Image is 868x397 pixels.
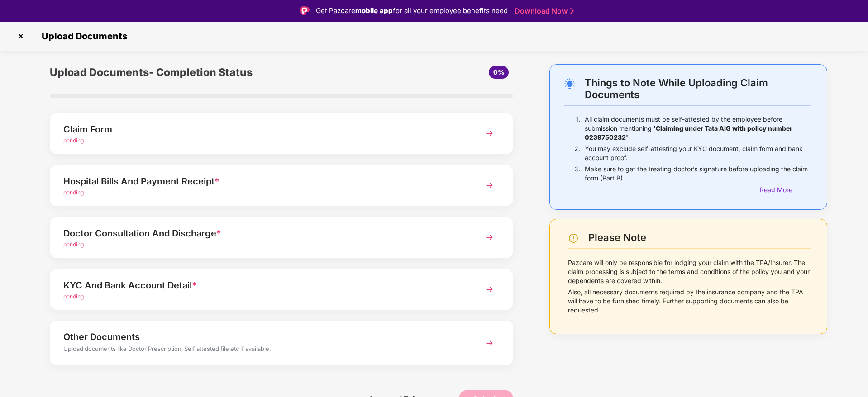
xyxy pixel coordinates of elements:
[482,229,498,246] img: svg+xml;base64,PHN2ZyBpZD0iTmV4dCIgeG1sbnM9Imh0dHA6Ly93d3cudzMub3JnLzIwMDAvc3ZnIiB3aWR0aD0iMzYiIG...
[63,122,463,137] div: Claim Form
[574,144,580,162] p: 2.
[63,174,463,189] div: Hospital Bills And Payment Receipt
[14,29,28,43] img: svg+xml;base64,PHN2ZyBpZD0iQ3Jvc3MtMzJ4MzIiIHhtbG5zPSJodHRwOi8vd3d3LnczLm9yZy8yMDAwL3N2ZyIgd2lkdG...
[585,77,811,100] div: Things to Note While Uploading Claim Documents
[585,144,811,162] p: You may exclude self-attesting your KYC document, claim form and bank account proof.
[760,185,811,195] div: Read More
[493,68,504,76] span: 0%
[63,293,84,300] span: pending
[568,258,811,285] p: Pazcare will only be responsible for lodging your claim with the TPA/Insurer. The claim processin...
[568,288,811,315] p: Also, all necessary documents required by the insurance company and the TPA will have to be furni...
[300,6,310,15] img: Logo
[482,177,498,194] img: svg+xml;base64,PHN2ZyBpZD0iTmV4dCIgeG1sbnM9Imh0dHA6Ly93d3cudzMub3JnLzIwMDAvc3ZnIiB3aWR0aD0iMzYiIG...
[482,281,498,298] img: svg+xml;base64,PHN2ZyBpZD0iTmV4dCIgeG1sbnM9Imh0dHA6Ly93d3cudzMub3JnLzIwMDAvc3ZnIiB3aWR0aD0iMzYiIG...
[585,115,811,142] p: All claim documents must be self-attested by the employee before submission mentioning
[568,233,579,244] img: svg+xml;base64,PHN2ZyBpZD0iV2FybmluZ18tXzI0eDI0IiBkYXRhLW5hbWU9Ildhcm5pbmcgLSAyNHgyNCIgeG1sbnM9Im...
[574,165,580,183] p: 3.
[355,6,393,15] strong: mobile app
[63,137,84,144] span: pending
[564,78,575,89] img: svg+xml;base64,PHN2ZyB4bWxucz0iaHR0cDovL3d3dy53My5vcmcvMjAwMC9zdmciIHdpZHRoPSIyNC4wOTMiIGhlaWdodD...
[63,189,84,196] span: pending
[63,278,463,293] div: KYC And Bank Account Detail
[50,64,359,80] div: Upload Documents- Completion Status
[570,6,574,16] img: Stroke
[63,344,463,356] div: Upload documents like Doctor Prescription, Self attested file etc if available.
[316,5,508,16] div: Get Pazcare for all your employee benefits need
[63,330,463,344] div: Other Documents
[63,241,84,248] span: pending
[585,165,811,183] p: Make sure to get the treating doctor’s signature before uploading the claim form (Part B)
[576,115,580,142] p: 1.
[482,125,498,142] img: svg+xml;base64,PHN2ZyBpZD0iTmV4dCIgeG1sbnM9Imh0dHA6Ly93d3cudzMub3JnLzIwMDAvc3ZnIiB3aWR0aD0iMzYiIG...
[585,124,792,141] b: 'Claiming under Tata AIG with policy number 0239750232'
[515,6,571,16] a: Download Now
[33,31,132,42] span: Upload Documents
[63,226,463,241] div: Doctor Consultation And Discharge
[482,335,498,351] img: svg+xml;base64,PHN2ZyBpZD0iTmV4dCIgeG1sbnM9Imh0dHA6Ly93d3cudzMub3JnLzIwMDAvc3ZnIiB3aWR0aD0iMzYiIG...
[588,232,811,244] div: Please Note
